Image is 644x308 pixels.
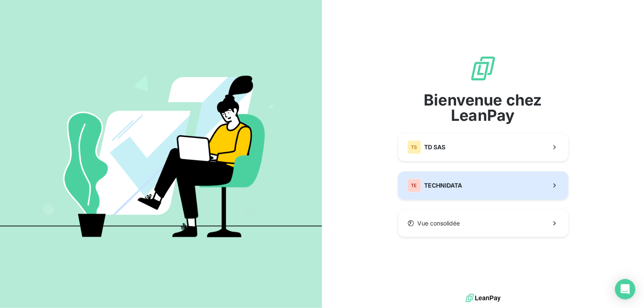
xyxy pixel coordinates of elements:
[470,55,497,82] img: logo sigle
[425,181,462,190] span: TECHNIDATA
[466,292,501,305] img: logo
[418,219,460,228] span: Vue consolidée
[398,92,568,123] span: Bienvenue chez LeanPay
[407,140,421,154] div: TS
[615,279,635,299] div: Open Intercom Messenger
[398,171,568,200] button: TETECHNIDATA
[425,143,446,151] span: TD SAS
[407,179,421,192] div: TE
[398,133,568,161] button: TSTD SAS
[398,210,568,237] button: Vue consolidée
